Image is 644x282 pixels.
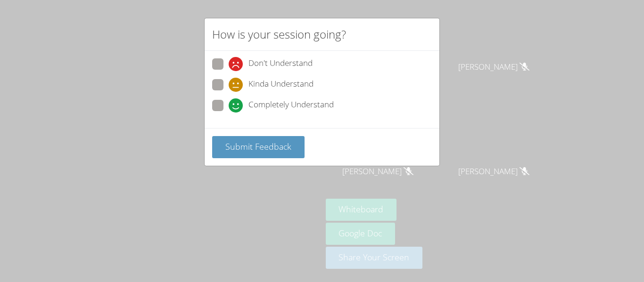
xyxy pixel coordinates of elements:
[248,78,314,92] span: Kinda Understand
[225,141,291,152] span: Submit Feedback
[248,57,313,71] span: Don't Understand
[212,26,346,43] h2: How is your session going?
[248,98,334,113] span: Completely Understand
[212,136,305,158] button: Submit Feedback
